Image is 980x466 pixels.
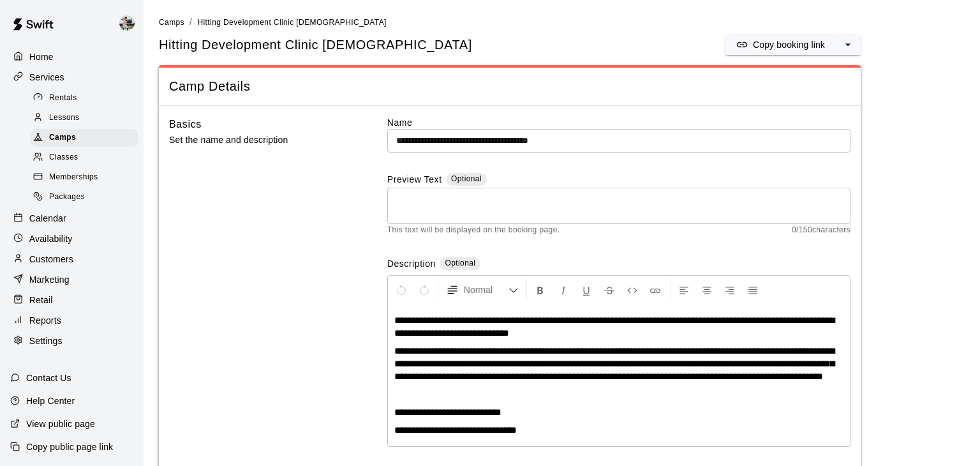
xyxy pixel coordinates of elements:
button: Format Strikethrough [598,278,620,301]
a: Retail [10,290,133,310]
button: Left Align [673,278,695,301]
p: Marketing [29,273,70,286]
h5: Hitting Development Clinic [DEMOGRAPHIC_DATA] [159,36,472,54]
span: Classes [49,151,78,164]
a: Settings [10,331,133,350]
p: Reports [29,314,61,327]
p: View public page [26,417,95,430]
button: Format Underline [575,278,597,301]
a: Camps [31,128,144,148]
p: Contact Us [26,372,71,384]
label: Preview Text [387,173,442,188]
div: Lessons [31,109,138,127]
button: select merge strategy [835,34,861,55]
div: Packages [31,188,138,206]
p: Home [29,50,54,63]
a: Marketing [10,270,133,289]
p: Settings [29,334,63,347]
span: Optional [445,259,475,267]
label: Description [387,257,436,272]
span: Hitting Development Clinic [DEMOGRAPHIC_DATA] [197,18,386,27]
a: Lessons [31,108,144,128]
img: Matt Hill [119,15,135,31]
div: Camps [31,129,138,147]
div: Classes [31,149,138,167]
a: Classes [31,148,144,168]
p: Copy public page link [26,440,113,453]
a: Home [10,47,133,66]
h6: Basics [169,116,202,133]
p: Set the name and description [169,132,346,148]
span: Memberships [49,171,98,184]
a: Services [10,68,133,87]
button: Redo [413,278,435,301]
button: Insert Link [644,278,666,301]
button: Copy booking link [725,34,835,55]
a: Calendar [10,209,133,228]
div: Matt Hill [117,10,144,36]
p: Calendar [29,212,66,225]
p: Services [29,71,64,84]
a: Rentals [31,88,144,108]
span: This text will be displayed on the booking page. [387,224,560,237]
label: Name [387,116,850,129]
li: / [189,15,192,29]
span: Camp Details [169,78,850,95]
button: Center Align [696,278,718,301]
span: Camps [159,18,184,27]
p: Help Center [26,395,75,407]
span: 0 / 150 characters [792,224,850,237]
a: Availability [10,229,133,248]
a: Memberships [31,168,144,188]
nav: breadcrumb [159,15,965,29]
p: Copy booking link [753,38,825,51]
button: Undo [390,278,412,301]
button: Right Align [719,278,741,301]
a: Camps [159,17,184,27]
span: Rentals [49,92,77,105]
span: Optional [451,174,482,183]
span: Normal [464,283,509,296]
span: Lessons [49,112,80,124]
button: Format Bold [530,278,551,301]
div: Rentals [31,89,138,107]
div: split button [725,34,861,55]
button: Formatting Options [441,278,524,301]
a: Reports [10,311,133,330]
a: Customers [10,250,133,269]
button: Insert Code [621,278,643,301]
p: Retail [29,294,53,306]
p: Customers [29,253,73,266]
span: Packages [49,191,85,204]
a: Packages [31,188,144,207]
p: Availability [29,232,73,245]
button: Format Italics [553,278,574,301]
span: Camps [49,132,76,144]
div: Memberships [31,169,138,186]
button: Justify Align [742,278,764,301]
